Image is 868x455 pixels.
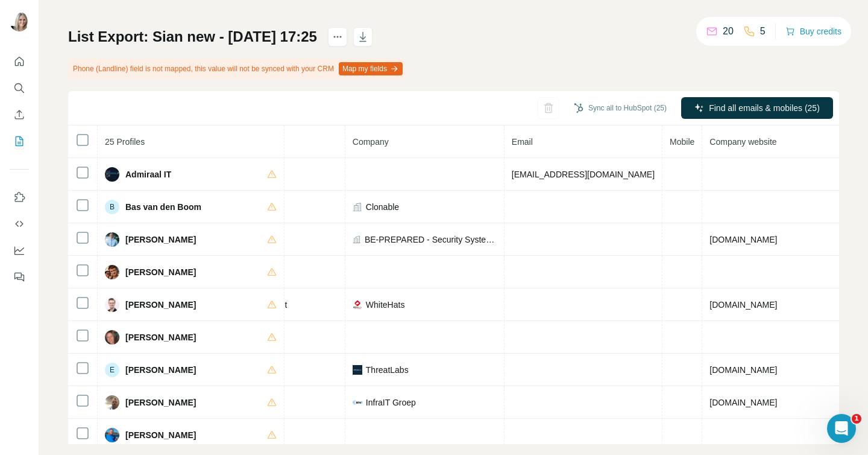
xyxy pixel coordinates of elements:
[709,300,777,310] span: [DOMAIN_NAME]
[10,130,29,152] button: My lists
[512,170,655,179] span: [EMAIL_ADDRESS][DOMAIN_NAME]
[365,234,497,246] span: BE-PREPARED - Security Systems B.V.
[709,398,777,407] span: [DOMAIN_NAME]
[512,137,533,147] span: Email
[10,266,29,288] button: Feedback
[125,331,196,343] span: [PERSON_NAME]
[125,234,196,246] span: [PERSON_NAME]
[10,77,29,99] button: Search
[125,168,171,180] span: Admiraal IT
[10,104,29,126] button: Enrich CSV
[670,137,694,147] span: Mobile
[125,364,196,376] span: [PERSON_NAME]
[366,299,405,311] span: WhiteHats
[709,102,820,114] span: Find all emails & mobiles (25)
[10,213,29,235] button: Use Surfe API
[105,232,119,247] img: Avatar
[353,300,362,310] img: company-logo
[785,23,841,40] button: Buy credits
[709,235,777,244] span: [DOMAIN_NAME]
[760,24,766,39] p: 5
[10,240,29,261] button: Dashboard
[328,27,347,46] button: actions
[105,265,119,279] img: Avatar
[366,396,416,409] span: InfraIT Groep
[339,62,403,75] button: Map my fields
[10,12,29,31] img: Avatar
[125,201,201,213] span: Bas van den Boom
[105,395,119,410] img: Avatar
[105,167,119,182] img: Avatar
[125,396,196,409] span: [PERSON_NAME]
[681,97,833,119] button: Find all emails & mobiles (25)
[10,186,29,208] button: Use Surfe on LinkedIn
[105,428,119,442] img: Avatar
[366,364,409,376] span: ThreatLabs
[366,201,399,213] span: Clonable
[105,200,119,214] div: B
[709,365,777,375] span: [DOMAIN_NAME]
[723,24,734,39] p: 20
[10,51,29,72] button: Quick start
[68,59,405,79] div: Phone (Landline) field is not mapped, this value will not be synced with your CRM
[353,137,389,147] span: Company
[68,27,317,46] h1: List Export: Sian new - [DATE] 17:25
[852,414,861,424] span: 1
[105,330,119,345] img: Avatar
[125,429,196,441] span: [PERSON_NAME]
[565,99,675,117] button: Sync all to HubSpot (25)
[353,365,362,375] img: company-logo
[125,299,196,311] span: [PERSON_NAME]
[353,398,362,407] img: company-logo
[105,297,119,312] img: Avatar
[827,414,856,443] iframe: Intercom live chat
[125,266,196,278] span: [PERSON_NAME]
[709,137,776,147] span: Company website
[105,137,145,147] span: 25 Profiles
[105,363,119,377] div: E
